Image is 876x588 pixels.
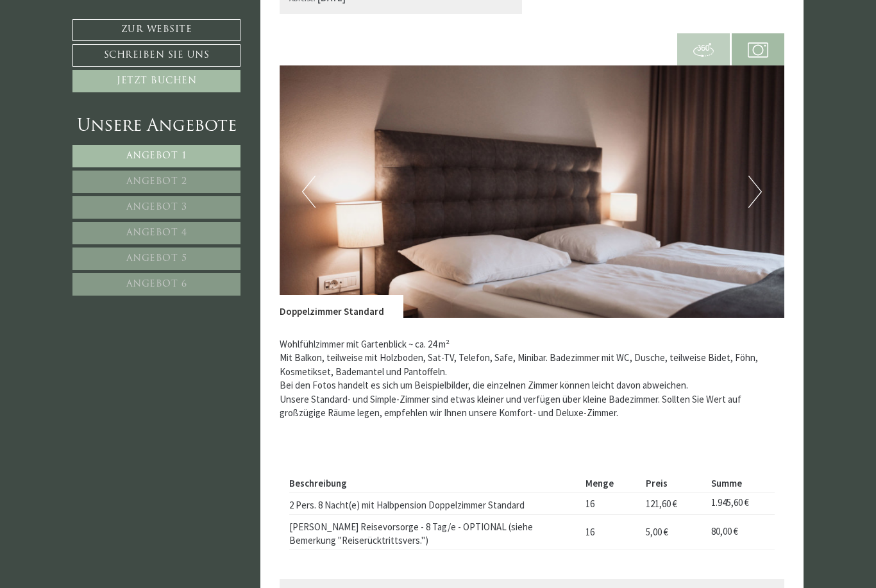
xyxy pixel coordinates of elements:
[641,474,706,492] th: Preis
[126,280,187,289] span: Angebot 6
[280,65,785,318] img: image
[422,338,505,360] button: Senden
[289,515,581,550] td: [PERSON_NAME] Reisevorsorge - 8 Tag/e - OPTIONAL (siehe Bemerkung "Reiserücktrittsvers.")
[748,40,768,60] img: camera.svg
[707,515,775,550] td: 80,00 €
[707,474,775,492] th: Summe
[126,254,187,264] span: Angebot 5
[280,295,403,318] div: Doppelzimmer Standard
[707,493,775,515] td: 1.945,60 €
[126,203,187,212] span: Angebot 3
[646,498,677,510] span: 121,60 €
[580,515,641,550] td: 16
[126,228,187,238] span: Angebot 4
[72,44,240,67] a: Schreiben Sie uns
[126,151,187,161] span: Angebot 1
[19,60,183,68] small: 20:46
[72,115,240,139] div: Unsere Angebote
[72,70,240,92] a: Jetzt buchen
[10,34,189,71] div: Guten Tag, wie können wir Ihnen helfen?
[126,177,187,187] span: Angebot 2
[289,474,581,492] th: Beschreibung
[748,176,762,208] button: Next
[280,337,785,420] p: Wohlfühlzimmer mit Gartenblick ~ ca. 24 m² Mit Balkon, teilweise mit Holzboden, Sat-TV, Telefon, ...
[693,40,714,60] img: 360-grad.svg
[72,19,240,41] a: Zur Website
[232,10,274,30] div: [DATE]
[580,474,641,492] th: Menge
[580,493,641,515] td: 16
[289,493,581,515] td: 2 Pers. 8 Nacht(e) mit Halbpension Doppelzimmer Standard
[302,176,316,208] button: Previous
[19,37,183,46] div: Montis – Active Nature Spa
[646,526,668,538] span: 5,00 €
